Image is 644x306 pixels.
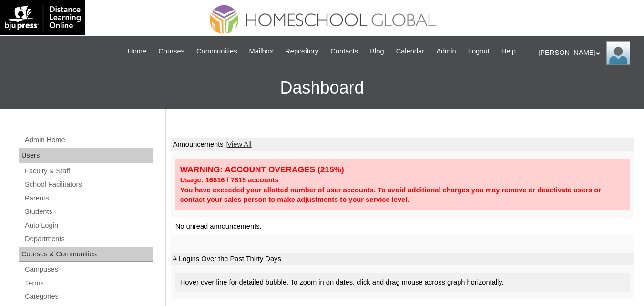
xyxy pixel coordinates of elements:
[192,46,242,57] a: Communities
[365,46,388,57] a: Blog
[497,46,521,57] a: Help
[171,138,634,151] td: Announcements |
[326,46,363,57] a: Contacts
[280,46,323,57] a: Repository
[249,46,274,57] span: Mailbox
[171,218,634,235] td: No unread announcements.
[5,66,639,109] h3: Dashboard
[285,46,318,57] span: Repository
[24,264,153,275] a: Campuses
[468,46,490,57] span: Logout
[24,291,153,303] a: Categories
[436,46,456,57] span: Admin
[175,273,630,292] div: Hover over line for detailed bubble. To zoom in on dates, click and drag mouse across graph horiz...
[196,46,237,57] span: Communities
[24,165,153,177] a: Faculty & Staff
[128,46,146,57] span: Home
[24,233,153,245] a: Departments
[19,148,153,163] div: Users
[5,5,81,31] img: logo-white.png
[606,41,630,65] img: Ariane Ebuen
[501,46,516,57] span: Help
[396,46,424,57] span: Calendar
[431,46,461,57] a: Admin
[330,46,358,57] span: Contacts
[180,185,625,205] div: You have exceeded your allotted number of user accounts. To avoid additional charges you may remo...
[24,206,153,218] a: Students
[180,164,625,175] div: WARNING: ACCOUNT OVERAGES (215%)
[24,192,153,204] a: Parents
[158,46,184,57] span: Courses
[370,46,384,57] span: Blog
[463,46,494,57] a: Logout
[24,134,153,146] a: Admin Home
[227,140,252,148] a: View All
[538,41,634,65] div: [PERSON_NAME]
[24,277,153,289] a: Terms
[180,176,279,184] strong: Usage: 16816 / 7815 accounts
[24,220,153,232] a: Auto Login
[171,253,634,266] td: # Logins Over the Past Thirty Days
[391,46,429,57] a: Calendar
[245,46,278,57] a: Mailbox
[123,46,151,57] a: Home
[153,46,189,57] a: Courses
[19,247,153,262] div: Courses & Communities
[24,179,153,190] a: School Facilitators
